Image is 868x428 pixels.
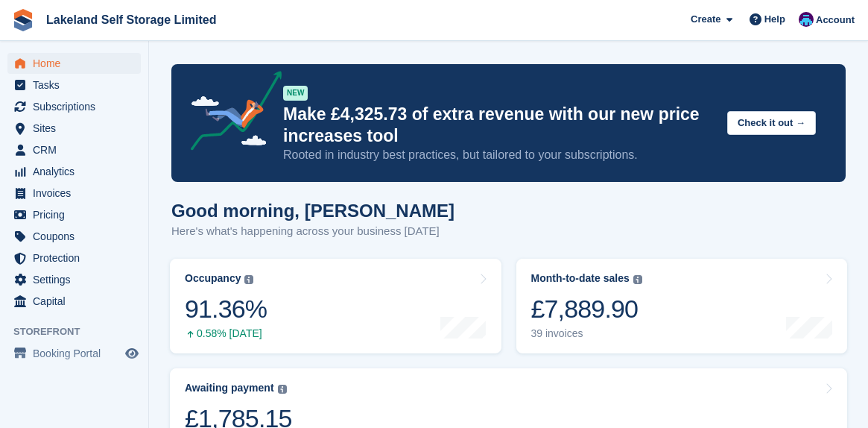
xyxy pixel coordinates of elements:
[633,275,642,284] img: icon-info-grey-7440780725fd019a000dd9b08b2336e03edf1995a4989e88bcd33f0948082b44.svg
[33,161,122,182] span: Analytics
[7,118,141,139] a: menu
[283,86,308,101] div: NEW
[799,12,814,27] img: David Dickson
[12,9,34,31] img: stora-icon-8386f47178a22dfd0bd8f6a31ec36ba5ce8667c1dd55bd0f319d3a0aa187defe.svg
[816,13,855,28] span: Account
[171,223,454,240] p: Here's what's happening across your business [DATE]
[33,248,122,268] span: Protection
[278,385,287,394] img: icon-info-grey-7440780725fd019a000dd9b08b2336e03edf1995a4989e88bcd33f0948082b44.svg
[170,259,501,353] a: Occupancy 91.36% 0.58% [DATE]
[531,327,642,340] div: 39 invoices
[7,161,141,182] a: menu
[33,269,122,290] span: Settings
[185,272,241,285] div: Occupancy
[691,12,720,27] span: Create
[33,96,122,117] span: Subscriptions
[40,7,223,32] a: Lakeland Self Storage Limited
[33,118,122,139] span: Sites
[516,259,848,353] a: Month-to-date sales £7,889.90 39 invoices
[13,324,148,339] span: Storefront
[7,269,141,290] a: menu
[764,12,785,27] span: Help
[33,226,122,247] span: Coupons
[123,344,141,362] a: Preview store
[283,104,715,147] p: Make £4,325.73 of extra revenue with our new price increases tool
[531,272,630,285] div: Month-to-date sales
[33,183,122,204] span: Invoices
[7,248,141,268] a: menu
[7,53,141,74] a: menu
[244,275,253,284] img: icon-info-grey-7440780725fd019a000dd9b08b2336e03edf1995a4989e88bcd33f0948082b44.svg
[727,111,816,136] button: Check it out →
[7,291,141,312] a: menu
[33,53,122,74] span: Home
[33,139,122,160] span: CRM
[171,201,454,221] h1: Good morning, [PERSON_NAME]
[185,327,267,340] div: 0.58% [DATE]
[185,382,274,394] div: Awaiting payment
[7,343,141,364] a: menu
[33,204,122,225] span: Pricing
[7,204,141,225] a: menu
[33,75,122,95] span: Tasks
[33,343,122,364] span: Booking Portal
[7,226,141,247] a: menu
[7,183,141,204] a: menu
[7,75,141,95] a: menu
[7,96,141,117] a: menu
[283,147,715,163] p: Rooted in industry best practices, but tailored to your subscriptions.
[531,294,642,324] div: £7,889.90
[185,294,267,324] div: 91.36%
[7,139,141,160] a: menu
[178,71,282,156] img: price-adjustments-announcement-icon-8257ccfd72463d97f412b2fc003d46551f7dbcb40ab6d574587a9cd5c0d94...
[33,291,122,312] span: Capital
